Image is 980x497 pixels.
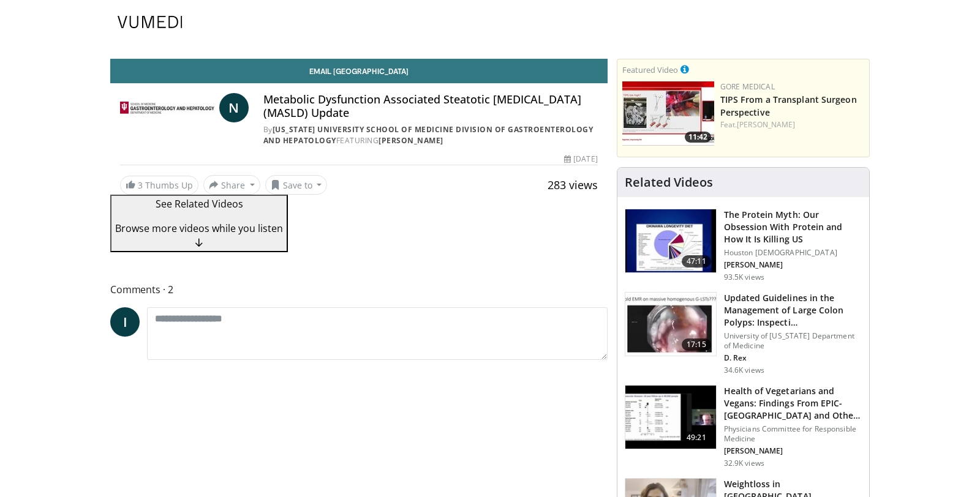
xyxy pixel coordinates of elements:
img: b7b8b05e-5021-418b-a89a-60a270e7cf82.150x105_q85_crop-smart_upscale.jpg [625,209,716,273]
a: I [110,307,140,337]
a: Gore Medical [720,81,775,92]
a: 17:15 Updated Guidelines in the Management of Large Colon Polyps: Inspecti… University of [US_STA... [625,292,862,375]
span: 17:15 [682,338,711,351]
p: See Related Videos [115,196,283,211]
span: 49:21 [682,432,711,444]
img: 4003d3dc-4d84-4588-a4af-bb6b84f49ae6.150x105_q85_crop-smart_upscale.jpg [622,81,714,146]
span: 283 views [548,177,598,192]
img: 606f2b51-b844-428b-aa21-8c0c72d5a896.150x105_q85_crop-smart_upscale.jpg [625,386,716,449]
a: 3 Thumbs Up [120,176,198,195]
h4: Related Videos [625,175,713,190]
span: 3 [138,179,143,191]
h3: Health of Vegetarians and Vegans: Findings From EPIC-Oxford and Other Studies in the UK [724,385,862,422]
p: Houston [DEMOGRAPHIC_DATA] [724,248,862,258]
div: Feat. [720,119,864,130]
span: 11:42 [685,132,711,143]
p: 32.9K views [724,458,764,468]
p: 34.6K views [724,365,764,375]
img: VuMedi Logo [118,16,183,28]
p: Timothy J. Key [724,446,862,456]
p: University of [US_STATE] Department of Medicine [724,331,862,351]
a: [PERSON_NAME] [379,135,443,146]
div: By FEATURING [263,124,598,146]
a: 11:42 [622,81,714,146]
p: 93.5K views [724,272,764,282]
p: Physicians Committee for Responsible Medicine [724,424,862,444]
h4: Metabolic Dysfunction Associated Steatotic [MEDICAL_DATA] (MASLD) Update [263,93,598,119]
a: 49:21 Health of Vegetarians and Vegans: Findings From EPIC-[GEOGRAPHIC_DATA] and Othe… Physicians... [625,385,862,468]
h3: Updated Guidelines in the Management of Large Colon Polyps: Inspection to Resection [724,292,862,329]
small: Featured Video [622,64,678,75]
a: TIPS From a Transplant Surgeon Perspective [720,94,857,118]
button: See Related Videos Browse more videos while you listen [110,195,288,252]
a: [US_STATE] University School of Medicine Division of Gastroenterology and Hepatology [263,124,594,146]
h3: The Protein Myth: Our Obsession With Protein and How It Is Killing US [724,209,862,245]
img: dfcfcb0d-b871-4e1a-9f0c-9f64970f7dd8.150x105_q85_crop-smart_upscale.jpg [625,293,716,356]
p: Garth Davis [724,260,862,270]
span: 47:11 [682,255,711,267]
img: Indiana University School of Medicine Division of Gastroenterology and Hepatology [120,93,214,122]
p: Douglas Rex [724,353,862,363]
a: This is paid for by Gore Medical [680,62,689,76]
a: Email [GEOGRAPHIC_DATA] [110,59,608,83]
span: Browse more videos while you listen [115,222,283,235]
a: 47:11 The Protein Myth: Our Obsession With Protein and How It Is Killing US Houston [DEMOGRAPHIC_... [625,209,862,282]
a: N [219,93,249,122]
button: Share [203,175,260,195]
span: Comments 2 [110,282,608,297]
div: [DATE] [564,154,597,165]
a: [PERSON_NAME] [737,119,795,130]
button: Save to [265,175,328,195]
